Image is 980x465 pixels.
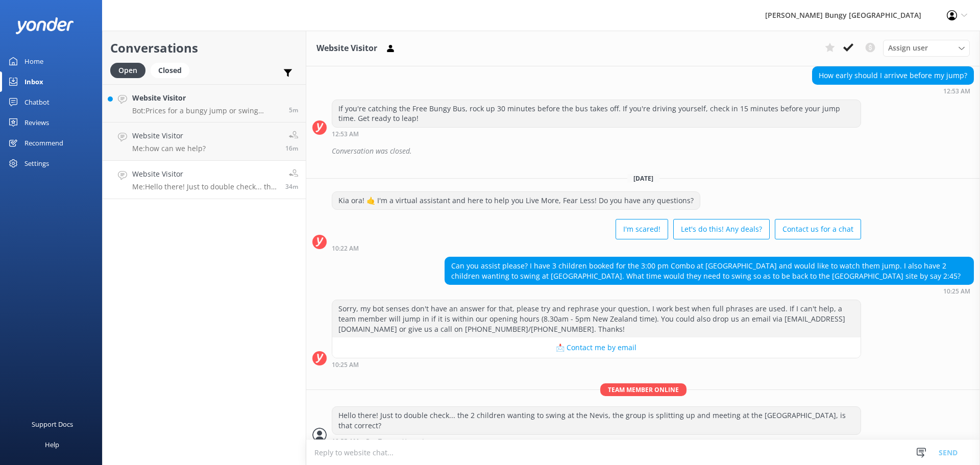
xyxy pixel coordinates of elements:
h4: Website Visitor [132,168,278,180]
div: Recommend [24,133,63,153]
button: I'm scared! [616,219,668,239]
strong: 10:25 AM [943,288,970,295]
img: yonder-white-logo.png [15,17,74,34]
div: Can you assist please? I have 3 children booked for the 3:00 pm Combo at [GEOGRAPHIC_DATA] and wo... [445,257,973,284]
div: Support Docs [32,414,73,434]
div: Sorry, my bot senses don't have an answer for that, please try and rephrase your question, I work... [332,300,861,337]
div: Closed [151,63,189,78]
div: Settings [24,153,49,174]
div: Kia ora! 🤙 I'm a virtual assistant and here to help you Live More, Fear Less! Do you have any que... [332,192,700,209]
h2: Conversations [110,38,298,58]
div: Open [110,63,145,78]
strong: 10:25 AM [332,362,359,368]
div: Conversation was closed. [332,142,974,160]
span: Oct 05 2025 10:55am (UTC +13:00) Pacific/Auckland [285,182,298,191]
div: Oct 05 2025 10:25am (UTC +13:00) Pacific/Auckland [332,361,861,368]
div: Oct 03 2025 12:53am (UTC +13:00) Pacific/Auckland [812,87,974,94]
div: If you're catching the Free Bungy Bus, rock up 30 minutes before the bus takes off. If you're dri... [332,100,861,127]
button: 📩 Contact me by email [332,337,861,358]
span: Assign user [888,42,928,54]
div: 2025-10-02T21:29:32.682 [312,142,974,160]
div: Assign User [883,40,970,56]
div: Help [45,434,59,455]
div: Oct 05 2025 10:22am (UTC +13:00) Pacific/Auckland [332,244,861,252]
a: Website VisitorBot:Prices for a bungy jump or swing depend on the location and the thrill you pic... [103,84,306,123]
a: Website VisitorMe:Hello there! Just to double check... the 2 children wanting to swing at the Nev... [103,161,306,199]
div: How early should I arrivve before my jump? [813,67,973,84]
h4: Website Visitor [132,130,206,141]
span: [DATE] [627,174,659,183]
div: Home [24,51,43,71]
a: Closed [151,64,194,76]
div: Chatbot [24,92,50,112]
div: Hello there! Just to double check... the 2 children wanting to swing at the Nevis, the group is s... [332,407,861,434]
div: Inbox [24,71,43,92]
p: Me: how can we help? [132,144,206,153]
h4: Website Visitor [132,92,281,104]
strong: 12:53 AM [943,88,970,94]
strong: 10:22 AM [332,246,359,252]
span: Res Team [366,438,395,445]
div: Oct 03 2025 12:53am (UTC +13:00) Pacific/Auckland [332,130,861,137]
a: Open [110,64,151,76]
p: Me: Hello there! Just to double check... the 2 children wanting to swing at the Nevis, the group ... [132,182,278,191]
span: Team member online [600,383,687,396]
span: Oct 05 2025 11:23am (UTC +13:00) Pacific/Auckland [289,106,298,114]
span: Oct 05 2025 11:12am (UTC +13:00) Pacific/Auckland [285,144,298,153]
h3: Website Visitor [316,42,377,55]
strong: 10:55 AM [332,438,359,445]
div: Oct 05 2025 10:25am (UTC +13:00) Pacific/Auckland [445,287,974,295]
div: Oct 05 2025 10:55am (UTC +13:00) Pacific/Auckland [332,437,861,445]
button: Let's do this! Any deals? [673,219,770,239]
a: Website VisitorMe:how can we help?16m [103,123,306,161]
div: Reviews [24,112,49,133]
p: Bot: Prices for a bungy jump or swing depend on the location and the thrill you pick! For the lat... [132,106,281,115]
strong: 12:53 AM [332,131,359,137]
span: • Unread [398,438,424,445]
button: Contact us for a chat [775,219,861,239]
